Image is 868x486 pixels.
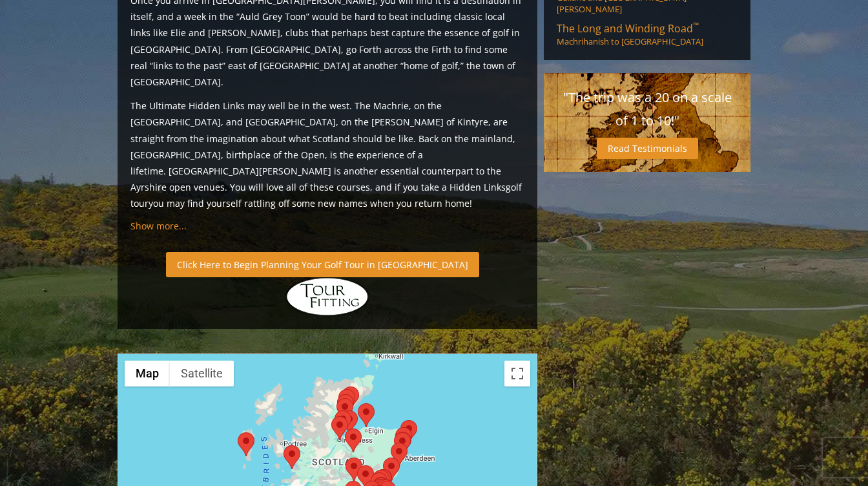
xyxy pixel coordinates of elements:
span: The Long and Winding Road [557,21,699,36]
a: The Long and Winding Road™Machrihanish to [GEOGRAPHIC_DATA] [557,21,738,47]
a: Show more... [130,220,187,232]
p: "The trip was a 20 on a scale of 1 to 10!" [557,86,738,132]
sup: ™ [693,20,699,31]
button: Show satellite imagery [170,361,234,386]
a: Click Here to Begin Planning Your Golf Tour in [GEOGRAPHIC_DATA] [166,252,479,277]
a: Read Testimonials [597,138,698,159]
img: Hidden Links [285,277,369,316]
p: The Ultimate Hidden Links may well be in the west. The Machrie, on the [GEOGRAPHIC_DATA], and [GE... [130,98,524,211]
button: Show street map [125,361,170,386]
button: Toggle fullscreen view [504,361,530,386]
